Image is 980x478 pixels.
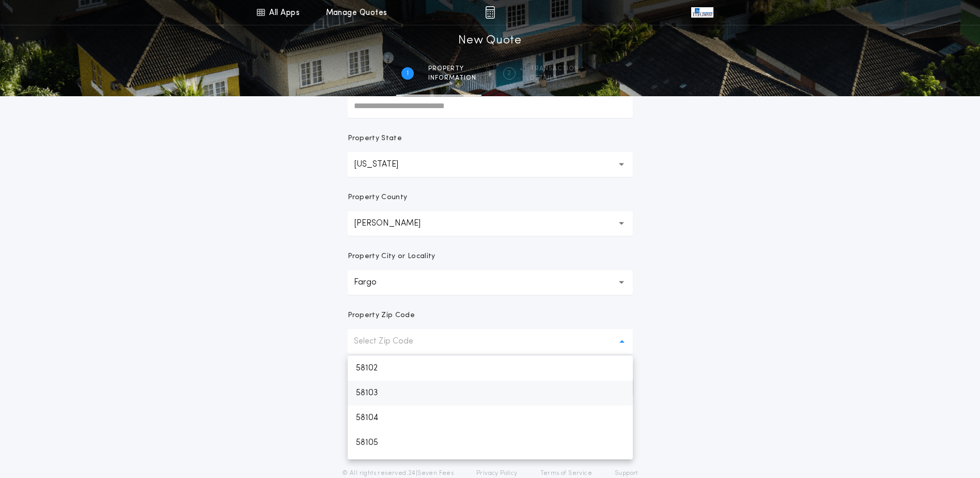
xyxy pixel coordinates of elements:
p: Property Zip Code [348,310,415,321]
p: 58103 [348,381,633,406]
h2: 1 [407,69,409,78]
img: img [485,6,495,19]
h1: New Quote [458,33,521,49]
a: Terms of Service [540,469,592,477]
p: Property City or Locality [348,251,435,262]
img: vs-icon [691,7,713,18]
ul: Select Zip Code [348,356,633,459]
p: [US_STATE] [354,158,415,171]
p: 58102 [348,356,633,381]
button: Fargo [348,270,633,295]
a: Support [615,469,638,477]
span: details [530,74,579,82]
button: Select Zip Code [348,329,633,354]
a: Privacy Policy [476,469,518,477]
h2: 2 [507,69,511,78]
p: Select Zip Code [354,335,430,348]
p: Fargo [354,276,393,289]
p: 58104 [348,406,633,430]
span: Transaction [530,65,579,73]
p: Property State [348,133,402,144]
p: Property County [348,192,408,203]
p: 58105 [348,430,633,455]
button: [PERSON_NAME] [348,211,633,236]
button: [US_STATE] [348,152,633,177]
p: [PERSON_NAME] [354,217,437,230]
span: information [428,74,476,82]
span: Property [428,65,476,73]
p: © All rights reserved. 24|Seven Fees [342,469,454,477]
